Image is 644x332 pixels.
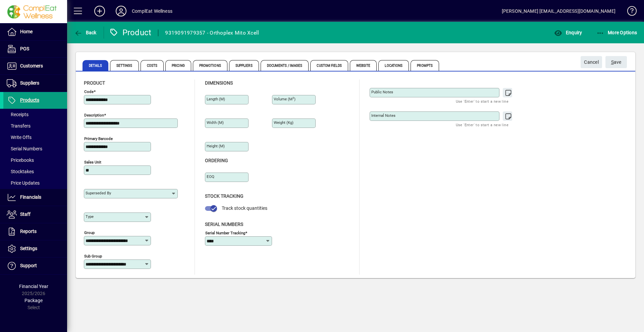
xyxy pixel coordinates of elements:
[622,1,636,23] a: Knowledge Base
[205,80,233,86] span: Dimensions
[378,60,409,71] span: Locations
[581,56,602,68] button: Cancel
[611,57,622,68] span: ave
[3,109,67,120] a: Receipts
[7,146,42,151] span: Serial Numbers
[20,194,41,200] span: Financials
[84,136,113,141] mat-label: Primary barcode
[110,60,139,71] span: Settings
[3,143,67,154] a: Serial Numbers
[7,123,31,129] span: Transfers
[205,158,228,163] span: Ordering
[605,56,627,68] button: Save
[7,112,29,117] span: Receipts
[72,27,98,39] button: Back
[207,174,214,179] mat-label: EOQ
[20,80,39,86] span: Suppliers
[132,6,172,16] div: ComplEat Wellness
[456,97,508,105] mat-hint: Use 'Enter' to start a new line
[165,28,259,38] div: 9319091979357 - Orthoplex Mito Xcell
[3,177,67,189] a: Price Updates
[502,6,615,16] div: [PERSON_NAME] [EMAIL_ADDRESS][DOMAIN_NAME]
[3,240,67,257] a: Settings
[3,41,67,57] a: POS
[371,90,393,94] mat-label: Public Notes
[3,223,67,240] a: Reports
[20,63,43,68] span: Customers
[207,120,224,125] mat-label: Width (m)
[292,96,294,100] sup: 3
[7,157,34,163] span: Pricebooks
[84,160,101,164] mat-label: Sales unit
[74,30,97,35] span: Back
[411,60,439,71] span: Prompts
[222,205,267,211] span: Track stock quantities
[84,230,95,235] mat-label: Group
[310,60,348,71] span: Custom Fields
[24,298,43,303] span: Package
[456,121,508,129] mat-hint: Use 'Enter' to start a new line
[3,154,67,166] a: Pricebooks
[274,120,293,125] mat-label: Weight (Kg)
[20,46,29,51] span: POS
[205,230,245,235] mat-label: Serial Number tracking
[20,97,39,103] span: Products
[611,59,614,65] span: S
[20,211,31,217] span: Staff
[3,132,67,143] a: Write Offs
[205,193,244,199] span: Stock Tracking
[3,206,67,223] a: Staff
[110,5,132,17] button: Profile
[3,23,67,40] a: Home
[84,80,105,86] span: Product
[165,60,191,71] span: Pricing
[554,30,582,35] span: Enquiry
[86,214,94,219] mat-label: Type
[109,27,152,38] div: Product
[84,254,102,258] mat-label: Sub group
[274,97,296,101] mat-label: Volume (m )
[84,89,94,94] mat-label: Code
[205,222,243,227] span: Serial Numbers
[3,58,67,75] a: Customers
[229,60,259,71] span: Suppliers
[20,29,33,34] span: Home
[86,191,111,195] mat-label: Superseded by
[193,60,227,71] span: Promotions
[141,60,164,71] span: Costs
[261,60,309,71] span: Documents / Images
[7,169,34,174] span: Stocktakes
[20,246,37,251] span: Settings
[20,229,37,234] span: Reports
[350,60,377,71] span: Website
[3,120,67,132] a: Transfers
[596,30,637,35] span: More Options
[19,284,48,289] span: Financial Year
[20,263,37,268] span: Support
[67,27,104,39] app-page-header-button: Back
[371,113,395,118] mat-label: Internal Notes
[89,5,110,17] button: Add
[584,57,599,68] span: Cancel
[83,60,108,71] span: Details
[7,135,32,140] span: Write Offs
[3,189,67,206] a: Financials
[7,180,40,186] span: Price Updates
[3,257,67,274] a: Support
[3,166,67,177] a: Stocktakes
[84,113,104,117] mat-label: Description
[3,75,67,92] a: Suppliers
[207,97,225,101] mat-label: Length (m)
[595,27,639,39] button: More Options
[552,27,584,39] button: Enquiry
[207,144,225,148] mat-label: Height (m)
